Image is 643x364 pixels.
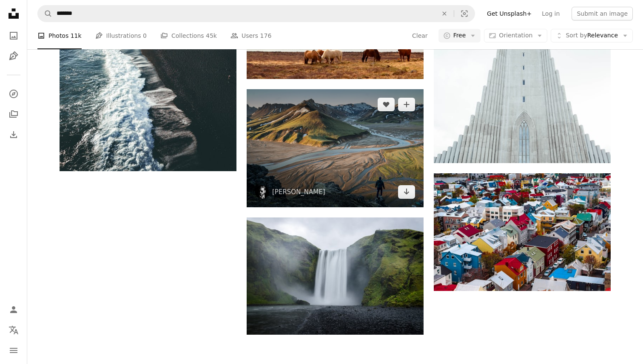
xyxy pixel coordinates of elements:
a: Explore [5,85,22,102]
a: a black beach with waves coming in to the shore [60,45,236,53]
span: 0 [143,31,147,40]
a: Download History [5,126,22,143]
button: Language [5,322,22,339]
span: 45k [206,31,217,40]
a: Download [398,185,415,199]
a: Collections 45k [160,22,217,49]
span: Free [453,31,466,40]
button: Free [438,29,481,42]
button: Submit an image [572,7,633,20]
a: aerial view of houses during daytime [434,228,611,236]
span: 176 [260,31,272,40]
a: Collections [5,106,22,123]
a: Illustrations [5,48,22,65]
button: Orientation [484,29,547,42]
a: man standing on the edge of a cliff [247,144,424,152]
span: Relevance [566,31,618,40]
button: Clear [412,29,428,42]
button: Menu [5,342,22,359]
button: Search Unsplash [38,6,52,22]
button: Visual search [454,6,475,22]
button: Clear [435,6,454,22]
button: Add to Collection [398,98,415,111]
span: Sort by [566,32,587,39]
img: waterfalls on green grass covered mountain during daytime [247,217,424,334]
a: waterfalls on green grass covered mountain during daytime [247,272,424,279]
a: Log in [537,7,565,20]
button: Like [378,98,395,111]
span: Orientation [499,32,532,39]
img: man standing on the edge of a cliff [247,89,424,207]
a: Get Unsplash+ [482,7,537,20]
a: Home — Unsplash [5,5,22,24]
a: [PERSON_NAME] [272,188,325,196]
button: Sort byRelevance [551,29,633,42]
a: Users 176 [230,22,271,49]
a: Illustrations 0 [95,22,147,49]
img: aerial view of houses during daytime [434,173,611,291]
a: Photos [5,27,22,44]
a: Log in / Sign up [5,301,22,318]
img: Go to Joshua Sortino's profile [255,185,269,199]
form: Find visuals sitewide [37,5,475,22]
